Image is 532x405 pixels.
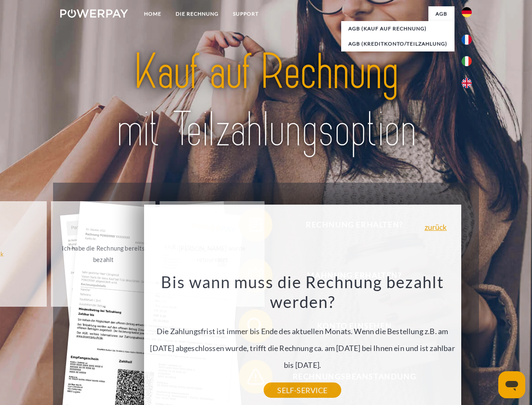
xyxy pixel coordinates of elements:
[80,40,452,162] img: title-powerpay_de.svg
[341,21,454,36] a: AGB (Kauf auf Rechnung)
[60,9,128,18] img: logo-powerpay-white.svg
[498,371,525,398] iframe: Schaltfläche zum Öffnen des Messaging-Fensters
[168,6,226,22] a: DIE RECHNUNG
[425,223,447,231] a: zurück
[226,6,266,22] a: SUPPORT
[56,243,151,265] div: Ich habe die Rechnung bereits bezahlt
[428,6,454,22] a: agb
[462,7,472,17] img: de
[149,272,456,390] div: Die Zahlungsfrist ist immer bis Ende des aktuellen Monats. Wenn die Bestellung z.B. am [DATE] abg...
[149,272,456,312] h3: Bis wann muss die Rechnung bezahlt werden?
[137,6,168,22] a: Home
[462,35,472,45] img: fr
[462,56,472,66] img: it
[341,36,454,51] a: AGB (Kreditkonto/Teilzahlung)
[264,383,341,398] a: SELF-SERVICE
[462,78,472,88] img: en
